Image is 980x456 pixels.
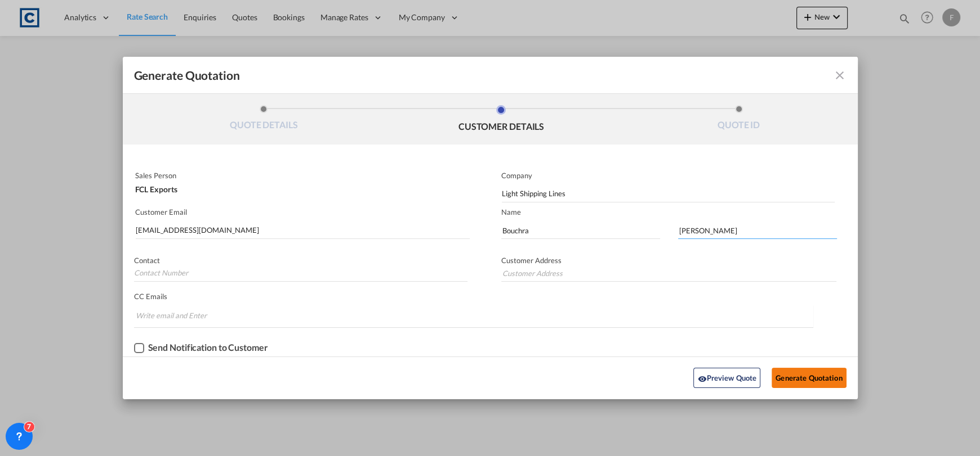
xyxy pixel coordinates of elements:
[136,222,470,239] input: Search by Customer Name/Email Id/Company
[501,222,660,239] input: First Name
[136,306,220,324] input: Chips input.
[135,207,470,216] p: Customer Email
[501,256,562,265] span: Customer Address
[501,265,836,282] input: Customer Address
[501,171,835,180] p: Company
[145,105,383,136] li: QUOTE DETAILS
[382,105,620,136] li: CUSTOMER DETAILS
[148,342,268,353] div: Send Notification to Customer
[134,292,813,301] p: CC Emails
[134,256,468,265] p: Contact
[833,69,847,82] md-icon: icon-close fg-AAA8AD cursor m-0
[693,368,760,388] button: icon-eyePreview Quote
[123,57,858,399] md-dialog: Generate QuotationQUOTE ...
[501,207,858,216] p: Name
[678,222,837,239] input: Last Name
[135,180,467,193] div: FCL Exports
[620,105,858,136] li: QUOTE ID
[502,186,835,202] input: Company Name
[134,68,240,83] span: Generate Quotation
[134,305,813,327] md-chips-wrap: Chips container. Enter the text area, then type text, and press enter to add a chip.
[772,368,846,388] button: Generate Quotation
[135,171,467,180] p: Sales Person
[134,342,268,354] md-checkbox: Checkbox No Ink
[697,374,706,383] md-icon: icon-eye
[134,265,468,282] input: Contact Number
